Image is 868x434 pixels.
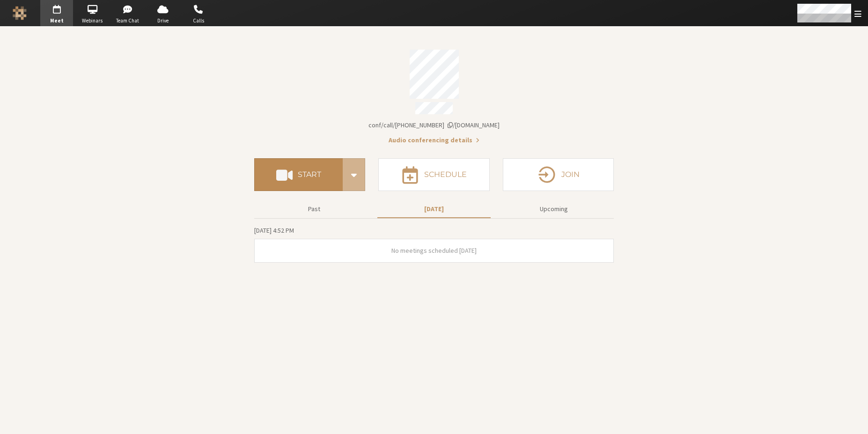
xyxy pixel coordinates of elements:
span: Copy my meeting room link [368,121,500,129]
img: Iotum [13,6,27,20]
h4: Join [561,171,580,178]
span: No meetings scheduled [DATE] [391,246,477,255]
button: [DATE] [377,201,491,217]
button: Audio conferencing details [389,135,479,145]
button: Start [254,158,343,191]
button: Join [503,158,614,191]
span: Team Chat [111,17,144,25]
button: Copy my meeting room linkCopy my meeting room link [368,120,500,130]
span: Drive [147,17,179,25]
span: Webinars [76,17,109,25]
button: Upcoming [497,201,611,217]
span: Calls [182,17,215,25]
h4: Schedule [424,171,467,178]
button: Schedule [378,158,489,191]
span: Meet [40,17,73,25]
span: [DATE] 4:52 PM [254,226,294,235]
div: Start conference options [343,158,365,191]
button: Past [257,201,371,217]
h4: Start [298,171,321,178]
section: Account details [254,43,614,145]
section: Today's Meetings [254,225,614,263]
